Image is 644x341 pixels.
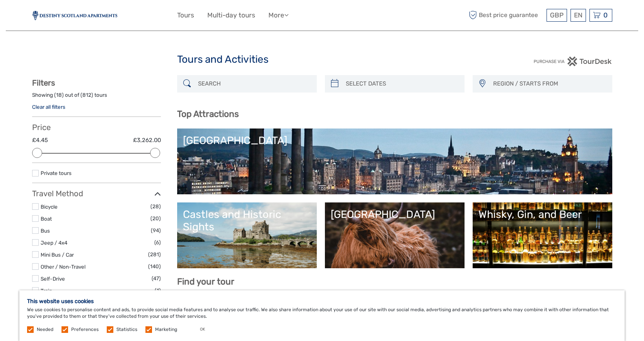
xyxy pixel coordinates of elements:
[148,250,161,259] span: (281)
[207,10,255,21] a: Multi-day tours
[150,214,161,223] span: (20)
[152,274,161,283] span: (47)
[27,298,617,305] h5: This website uses cookies
[571,9,586,22] div: EN
[82,91,91,99] label: 812
[41,264,85,270] a: Other / Non-Travel
[41,276,65,282] a: Self-Drive
[41,228,50,234] a: Bus
[148,262,161,271] span: (140)
[11,14,87,20] p: We're away right now. Please check back later!
[490,77,608,90] button: REGION / STARTS FROM
[183,134,606,188] a: [GEOGRAPHIC_DATA]
[41,240,67,246] a: Jeep / 4x4
[19,290,625,341] div: We use cookies to personalise content and ads, to provide social media features and to analyse ou...
[602,11,609,19] span: 0
[89,12,98,21] button: Open LiveChat chat widget
[133,136,161,144] label: £3,262.00
[32,104,65,110] a: Clear all filters
[41,170,72,176] a: Private tours
[32,136,48,144] label: £4.45
[32,189,161,198] h3: Travel Method
[32,123,161,132] h3: Price
[192,326,213,333] button: OK
[155,286,161,295] span: (1)
[177,10,194,21] a: Tours
[41,204,58,210] a: Bicycle
[151,226,161,235] span: (94)
[41,216,52,222] a: Boat
[177,276,234,287] b: Find your tour
[32,11,117,20] img: 2586-5bdb998b-20c5-4af0-9f9c-ddee4a3bcf6d_logo_small.jpg
[154,238,161,247] span: (6)
[37,326,53,333] label: Needed
[478,208,606,262] a: Whisky, Gin, and Beer
[331,208,459,221] div: [GEOGRAPHIC_DATA]
[195,77,313,91] input: SEARCH
[183,208,311,262] a: Castles and Historic Sights
[268,10,289,21] a: More
[177,53,467,66] h1: Tours and Activities
[533,57,612,66] img: PurchaseViaTourDesk.png
[550,11,564,19] span: GBP
[150,202,161,211] span: (28)
[116,326,137,333] label: Statistics
[32,78,55,87] strong: Filters
[331,208,459,262] a: [GEOGRAPHIC_DATA]
[343,77,461,91] input: SELECT DATES
[41,252,74,258] a: Mini Bus / Car
[71,326,99,333] label: Preferences
[467,9,545,22] span: Best price guarantee
[183,134,606,147] div: [GEOGRAPHIC_DATA]
[183,208,311,233] div: Castles and Historic Sights
[41,288,52,294] a: Train
[32,91,161,103] div: Showing ( ) out of ( ) tours
[478,208,606,221] div: Whisky, Gin, and Beer
[56,91,62,99] label: 18
[177,109,239,119] b: Top Attractions
[155,326,177,333] label: Marketing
